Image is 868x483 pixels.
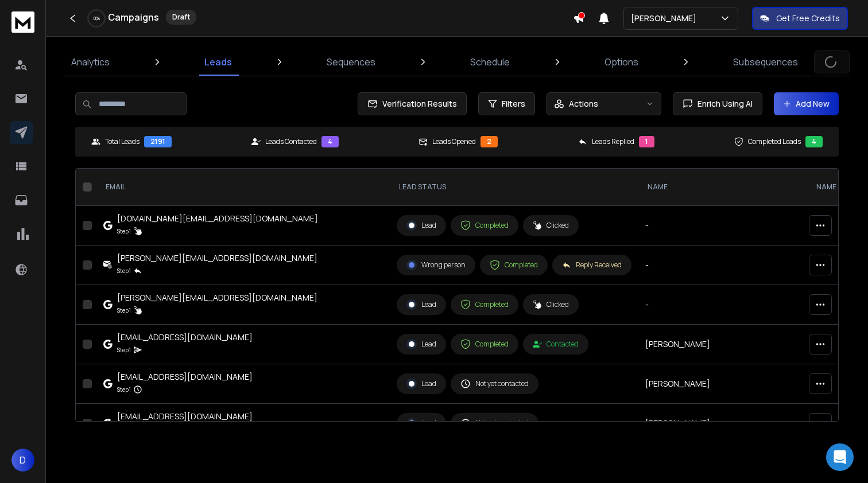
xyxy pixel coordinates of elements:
[11,449,34,472] button: D
[327,55,375,69] p: Sequences
[432,137,476,146] p: Leads Opened
[726,48,805,76] a: Subsequences
[470,55,510,69] p: Schedule
[460,418,529,429] div: Not yet contacted
[117,305,131,316] p: Step 1
[358,92,467,115] button: Verification Results
[533,300,569,309] div: Clicked
[733,55,798,69] p: Subsequences
[117,225,131,237] p: Step 1
[638,325,807,364] td: [PERSON_NAME]
[480,136,498,147] div: 2
[117,213,318,224] div: [DOMAIN_NAME][EMAIL_ADDRESS][DOMAIN_NAME]
[197,48,239,76] a: Leads
[776,13,840,24] p: Get Free Credits
[265,137,317,146] p: Leads Contacted
[639,136,654,147] div: 1
[631,13,701,24] p: [PERSON_NAME]
[638,404,807,443] td: [PERSON_NAME]
[204,55,232,69] p: Leads
[569,98,598,110] p: Actions
[71,55,110,69] p: Analytics
[11,11,34,33] img: logo
[460,299,509,310] div: Completed
[108,10,159,24] h1: Campaigns
[94,15,100,22] p: 0 %
[64,48,117,76] a: Analytics
[320,48,382,76] a: Sequences
[774,92,839,115] button: Add New
[592,137,634,146] p: Leads Replied
[805,136,823,147] div: 4
[166,10,196,25] div: Draft
[638,246,807,285] td: -
[406,299,436,310] div: Lead
[406,339,436,349] div: Lead
[460,339,509,349] div: Completed
[406,260,466,270] div: Wrong person
[638,285,807,325] td: -
[117,371,253,383] div: [EMAIL_ADDRESS][DOMAIN_NAME]
[478,92,535,115] button: Filters
[144,136,172,147] div: 2191
[378,98,457,110] span: Verification Results
[562,260,622,270] div: Reply Received
[460,220,509,231] div: Completed
[117,332,253,343] div: [EMAIL_ADDRESS][DOMAIN_NAME]
[406,220,436,231] div: Lead
[117,411,253,422] div: [EMAIL_ADDRESS][DOMAIN_NAME]
[390,169,638,206] th: LEAD STATUS
[117,292,317,303] div: [PERSON_NAME][EMAIL_ADDRESS][DOMAIN_NAME]
[406,418,436,429] div: Lead
[406,379,436,389] div: Lead
[748,137,801,146] p: Completed Leads
[826,443,854,471] div: Open Intercom Messenger
[638,206,807,246] td: -
[117,252,317,264] div: [PERSON_NAME][EMAIL_ADDRESS][DOMAIN_NAME]
[96,169,390,206] th: EMAIL
[117,265,131,276] p: Step 1
[321,136,339,147] div: 4
[502,98,525,110] span: Filters
[105,137,139,146] p: Total Leads
[463,48,517,76] a: Schedule
[533,221,569,230] div: Clicked
[638,364,807,404] td: [PERSON_NAME]
[117,384,131,395] p: Step 1
[117,344,131,356] p: Step 1
[604,55,638,69] p: Options
[673,92,762,115] button: Enrich Using AI
[638,169,807,206] th: NAME
[460,379,529,389] div: Not yet contacted
[598,48,645,76] a: Options
[490,260,538,270] div: Completed
[752,7,848,30] button: Get Free Credits
[693,98,753,110] span: Enrich Using AI
[533,340,579,349] div: Contacted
